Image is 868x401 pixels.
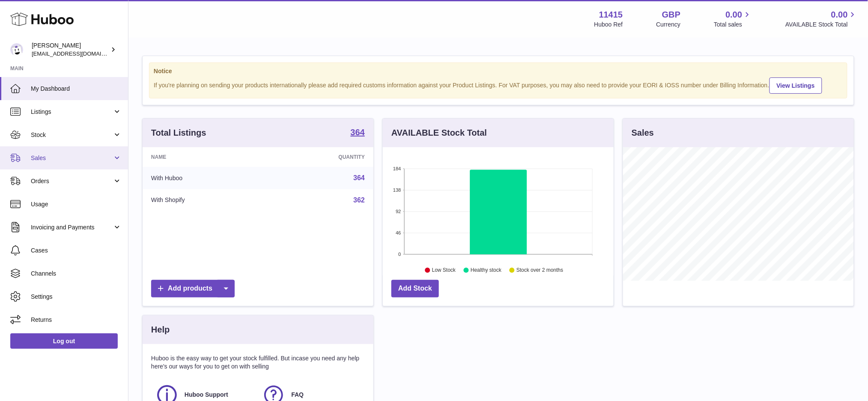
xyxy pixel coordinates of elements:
[396,209,401,214] text: 92
[785,21,858,29] span: AVAILABLE Stock Total
[31,223,113,232] span: Invoicing and Payments
[32,42,109,58] div: [PERSON_NAME]
[151,324,170,336] h3: Help
[785,9,858,29] a: 0.00 AVAILABLE Stock Total
[471,267,502,273] text: Healthy stock
[185,391,228,399] span: Huboo Support
[31,177,113,185] span: Orders
[393,187,401,193] text: 138
[31,131,113,139] span: Stock
[351,128,365,138] a: 364
[714,21,752,29] span: Total sales
[726,9,743,21] span: 0.00
[770,77,822,94] a: View Listings
[291,391,304,399] span: FAQ
[143,167,267,189] td: With Huboo
[151,127,206,139] h3: Total Listings
[831,9,848,21] span: 0.00
[31,200,122,208] span: Usage
[31,270,122,278] span: Channels
[432,267,456,273] text: Low Stock
[662,9,680,21] strong: GBP
[154,76,843,94] div: If you're planning on sending your products internationally please add required customs informati...
[714,9,752,29] a: 0.00 Total sales
[393,166,401,171] text: 184
[391,280,439,297] a: Add Stock
[31,108,113,116] span: Listings
[31,293,122,301] span: Settings
[31,85,122,93] span: My Dashboard
[267,147,373,167] th: Quantity
[10,333,118,349] a: Log out
[31,154,113,162] span: Sales
[632,127,654,139] h3: Sales
[351,128,365,137] strong: 364
[32,50,126,57] span: [EMAIL_ADDRESS][DOMAIN_NAME]
[151,354,365,371] p: Huboo is the easy way to get your stock fulfilled. But incase you need any help here's our ways f...
[656,21,681,29] div: Currency
[154,67,843,75] strong: Notice
[31,316,122,324] span: Returns
[594,21,623,29] div: Huboo Ref
[151,280,235,297] a: Add products
[143,189,267,211] td: With Shopify
[10,43,23,56] img: care@shopmanto.uk
[398,252,401,257] text: 0
[396,230,401,235] text: 46
[143,147,267,167] th: Name
[353,196,365,204] a: 362
[31,247,122,255] span: Cases
[599,9,623,21] strong: 11415
[391,127,487,139] h3: AVAILABLE Stock Total
[516,267,563,273] text: Stock over 2 months
[353,174,365,181] a: 364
